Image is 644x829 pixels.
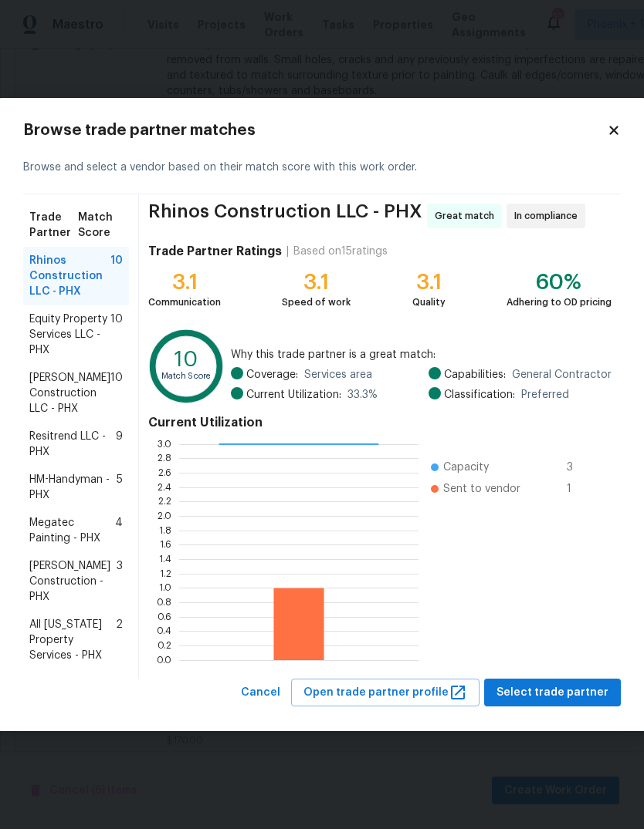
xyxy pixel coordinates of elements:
span: Capacity [443,460,489,475]
span: Trade Partner [29,210,78,241]
text: 2.8 [158,454,171,463]
span: Classification: [444,387,515,403]
text: 0.8 [157,598,171,607]
text: 0.2 [158,641,171,650]
text: 0.6 [158,612,171,622]
text: 0.4 [157,627,171,636]
div: 60% [507,275,612,290]
span: Capabilities: [444,367,506,382]
span: Coverage: [246,367,298,382]
span: Resitrend LLC - PHX [29,429,116,460]
text: 3.0 [158,440,171,449]
span: 33.3 % [347,387,378,403]
div: Communication [148,295,221,310]
text: 1.2 [160,569,171,578]
text: 2.0 [158,511,171,521]
span: 3 [567,460,591,475]
span: Rhinos Construction LLC - PHX [148,204,422,228]
span: Why this trade partner is a great match: [231,347,612,362]
button: Cancel [235,679,286,707]
h4: Trade Partner Ratings [148,244,282,259]
div: Based on 15 ratings [293,244,388,259]
span: 3 [117,558,123,605]
span: Megatec Painting - PHX [29,515,115,546]
span: [PERSON_NAME] Construction LLC - PHX [29,370,110,416]
div: 3.1 [412,275,446,290]
text: 0.0 [157,655,171,665]
span: Sent to vendor [443,481,520,497]
span: Preferred [521,387,569,403]
div: Browse and select a vendor based on their match score with this work order. [23,141,621,194]
span: 9 [116,429,123,460]
span: 10 [110,253,123,299]
span: Select trade partner [497,683,608,703]
span: In compliance [514,208,584,224]
span: Match Score [78,210,123,241]
div: 3.1 [282,275,351,290]
span: 1 [567,481,591,497]
text: 2.6 [158,468,171,477]
text: 10 [175,349,198,370]
span: Services area [304,367,372,382]
span: Cancel [241,683,280,703]
text: 2.2 [158,497,171,507]
span: 10 [110,370,123,416]
text: 1.0 [159,584,171,593]
text: 1.6 [160,541,171,550]
span: Current Utilization: [246,387,341,403]
button: Select trade partner [484,679,621,707]
h4: Current Utilization [148,415,612,430]
div: Adhering to OD pricing [507,295,612,310]
span: Equity Property Services LLC - PHX [29,312,110,358]
span: 2 [116,617,123,663]
text: 2.4 [158,483,171,492]
div: 3.1 [148,275,221,290]
span: [PERSON_NAME] Construction - PHX [29,558,117,605]
h2: Browse trade partner matches [23,123,607,138]
span: Rhinos Construction LLC - PHX [29,253,110,299]
span: Great match [435,208,500,224]
span: 4 [115,515,123,546]
span: General Contractor [512,367,612,382]
text: 1.4 [159,554,171,564]
text: 1.8 [159,526,171,535]
div: | [282,244,293,259]
div: Quality [412,295,446,310]
button: Open trade partner profile [291,679,480,707]
span: 10 [110,312,123,358]
span: All [US_STATE] Property Services - PHX [29,617,116,663]
span: HM-Handyman - PHX [29,472,117,503]
text: Match Score [161,372,212,381]
div: Speed of work [282,295,351,310]
span: Open trade partner profile [303,683,467,703]
span: 5 [117,472,123,503]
